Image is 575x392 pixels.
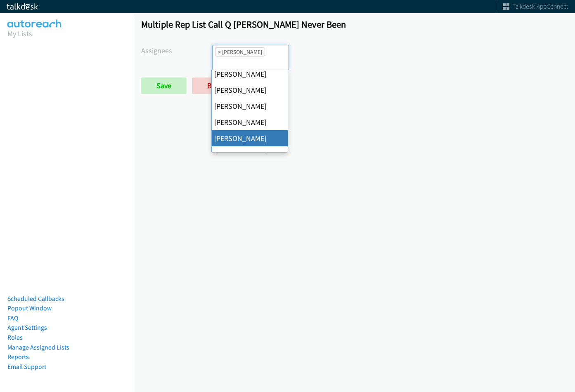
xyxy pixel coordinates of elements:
[212,130,288,146] li: [PERSON_NAME]
[7,343,69,351] a: Manage Assigned Lists
[141,77,187,94] input: Save
[7,295,64,303] a: Scheduled Callbacks
[7,324,47,331] a: Agent Settings
[215,47,265,56] li: Jordan Stehlik
[212,114,288,130] li: [PERSON_NAME]
[7,363,46,371] a: Email Support
[192,77,238,94] a: Back
[212,98,288,114] li: [PERSON_NAME]
[7,314,18,322] a: FAQ
[141,19,568,30] h1: Multiple Rep List Call Q [PERSON_NAME] Never Been
[7,304,52,312] a: Popout Window
[212,146,288,162] li: [PERSON_NAME]
[7,353,29,361] a: Reports
[212,82,288,98] li: [PERSON_NAME]
[7,29,32,38] a: My Lists
[141,45,212,56] label: Assignees
[7,333,23,341] a: Roles
[218,48,221,56] span: ×
[503,2,568,11] a: Talkdesk AppConnect
[212,66,288,82] li: [PERSON_NAME]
